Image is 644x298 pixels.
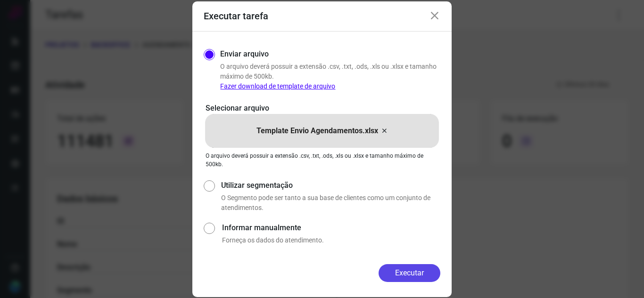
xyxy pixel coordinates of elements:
[220,62,440,91] p: O arquivo deverá possuir a extensão .csv, .txt, .ods, .xls ou .xlsx e tamanho máximo de 500kb.
[206,152,438,169] p: O arquivo deverá possuir a extensão .csv, .txt, .ods, .xls ou .xlsx e tamanho máximo de 500kb.
[379,264,440,282] button: Executar
[221,193,440,213] p: O Segmento pode ser tanto a sua base de clientes como um conjunto de atendimentos.
[220,82,335,90] a: Fazer download de template de arquivo
[222,235,440,245] p: Forneça os dados do atendimento.
[256,125,378,137] p: Template Envio Agendamentos.xlsx
[220,48,269,60] label: Enviar arquivo
[222,222,440,234] label: Informar manualmente
[204,10,268,22] h3: Executar tarefa
[206,103,438,114] p: Selecionar arquivo
[221,180,440,191] label: Utilizar segmentação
